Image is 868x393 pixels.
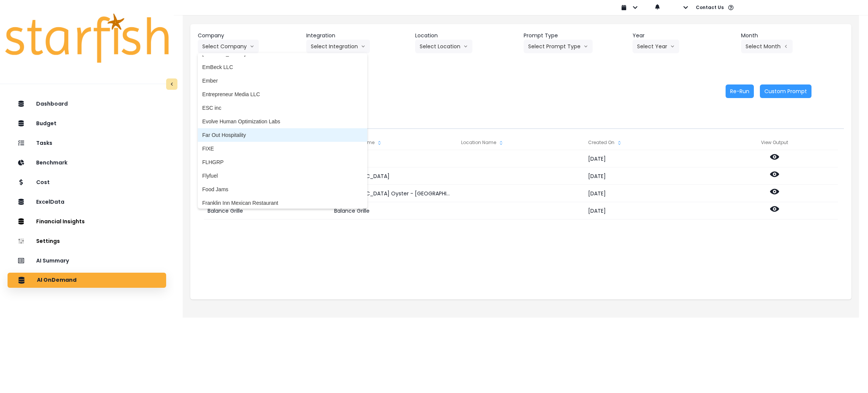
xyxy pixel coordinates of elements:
span: Flyfuel [202,172,363,180]
div: [GEOGRAPHIC_DATA] [330,167,457,185]
header: Prompt Type [524,32,627,40]
p: Benchmark [36,160,67,166]
p: Tasks [36,140,52,146]
button: Select Yeararrow down line [633,40,679,53]
svg: arrow left line [784,43,788,50]
div: Balance Grille [330,202,457,220]
button: Tasks [8,135,166,150]
span: Entrepreneur Media LLC [202,91,363,98]
div: [DATE] [584,150,711,167]
button: AI Summary [8,253,166,268]
button: Select Integrationarrow down line [306,40,370,53]
span: Food Jams [202,186,363,193]
svg: arrow down line [250,43,254,50]
button: Dashboard [8,96,166,111]
svg: arrow down line [670,43,675,50]
ul: Select Companyarrow down line [198,53,367,209]
header: Company [198,32,301,40]
div: [GEOGRAPHIC_DATA] Oyster - [GEOGRAPHIC_DATA] [330,185,457,202]
button: ExcelData [8,194,166,209]
span: EmBeck LLC [202,63,363,71]
button: Custom Prompt [760,84,811,98]
div: View Output [711,135,838,150]
div: [DATE] [584,185,711,202]
span: Far Out Hospitality [202,131,363,139]
div: Balance Grille [204,202,330,220]
button: Select Montharrow left line [741,40,793,53]
div: [DATE] [584,202,711,220]
button: AI OnDemand [8,273,166,288]
button: Cost [8,175,166,190]
span: ESC inc [202,104,363,112]
svg: sort [498,140,504,146]
p: Budget [36,120,57,127]
header: Year [633,32,735,40]
svg: arrow down line [463,43,468,50]
p: Cost [36,179,50,186]
div: [DATE] [584,167,711,185]
div: Created On [584,135,711,150]
button: Select Prompt Typearrow down line [524,40,593,53]
span: Franklin Inn Mexican Restaurant [202,199,363,207]
button: Select Locationarrow down line [415,40,472,53]
svg: sort [376,140,382,146]
span: FLHGRP [202,158,363,166]
svg: arrow down line [361,43,365,50]
header: Location [415,32,518,40]
button: Budget [8,116,166,131]
button: Re-Run [726,84,754,98]
span: FIXE [202,145,363,152]
p: AI OnDemand [37,277,76,284]
button: Select Companyarrow down line [198,40,259,53]
p: ExcelData [36,199,64,205]
button: Financial Insights [8,214,166,229]
p: Dashboard [36,101,68,107]
button: Benchmark [8,155,166,170]
button: Settings [8,233,166,249]
header: Month [741,32,844,40]
span: Ember [202,77,363,84]
div: Integration Name [330,135,457,150]
header: Integration [306,32,409,40]
div: Bolay [330,150,457,167]
div: Location Name [457,135,584,150]
p: AI Summary [36,258,69,264]
svg: sort [616,140,622,146]
svg: arrow down line [584,43,588,50]
span: Evolve Human Optimization Labs [202,118,363,125]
